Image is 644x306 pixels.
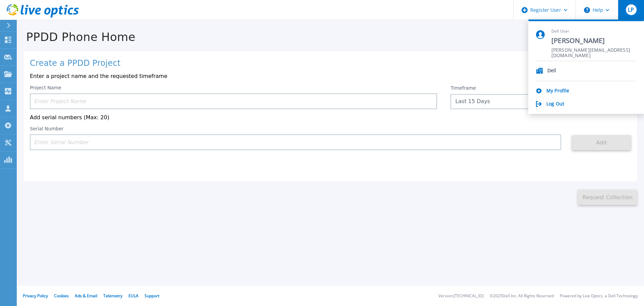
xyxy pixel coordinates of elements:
[455,98,619,104] div: Last 15 Days
[450,85,476,91] label: Timeframe
[17,31,644,44] h1: PPDD Phone Home
[30,59,120,68] h1: Create a PPDD Project
[145,293,159,299] a: Support
[30,85,61,90] label: Project Name
[572,135,631,150] button: Add
[438,294,484,298] li: Version: [TECHNICAL_ID]
[490,294,554,298] li: © 2025 Dell Inc. All Rights Reserved
[628,7,634,12] span: LP
[546,88,569,94] a: My Profile
[75,293,97,299] a: Ads & Email
[54,293,69,299] a: Cookies
[551,36,636,45] span: [PERSON_NAME]
[128,293,139,299] a: EULA
[547,68,556,74] p: Dell
[551,47,636,54] span: [PERSON_NAME][EMAIL_ADDRESS][DOMAIN_NAME]
[30,126,63,131] label: Serial Number
[546,101,564,107] a: Log Out
[551,29,636,34] span: Dell User
[103,293,122,299] a: Telemetry
[30,93,437,109] input: Enter Project Name
[30,73,631,79] p: Enter a project name and the requested timeframe
[30,134,561,150] input: Enter Serial Number
[578,190,637,205] button: Request Collection
[560,294,638,298] li: Powered by Live Optics, a Dell Technology
[23,293,48,299] a: Privacy Policy
[30,115,631,121] p: Add serial numbers (Max: 20)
